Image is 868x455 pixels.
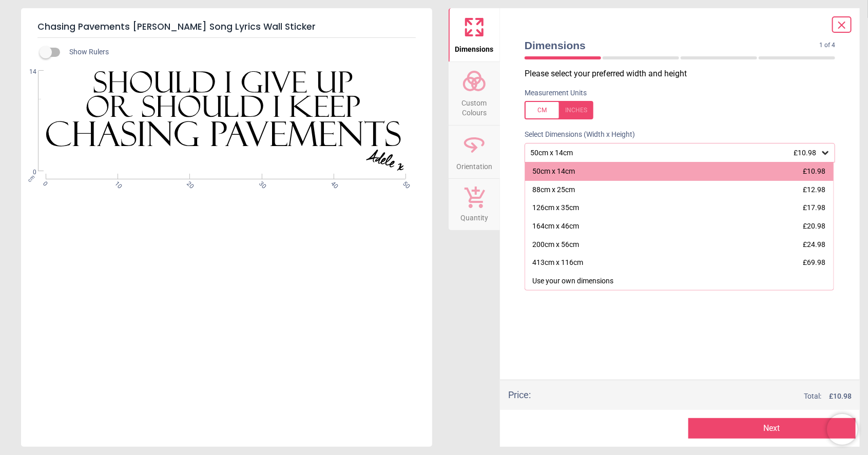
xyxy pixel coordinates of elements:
span: 10.98 [833,392,852,400]
span: £12.98 [803,185,825,194]
div: 50cm x 14cm [529,149,820,157]
span: 10 [113,180,120,187]
span: 40 [329,180,336,187]
span: 1 of 4 [819,41,835,50]
span: £17.98 [803,203,825,212]
span: £69.98 [803,258,825,266]
span: 0 [17,168,36,177]
span: Dimensions [455,39,494,55]
span: Custom Colours [450,93,499,118]
div: Show Rulers [46,46,432,58]
iframe: Brevo live chat [827,414,858,445]
div: 88cm x 25cm [532,185,575,195]
span: 14 [17,68,36,76]
div: 50cm x 14cm [532,167,575,177]
span: £20.98 [803,222,825,230]
div: 126cm x 35cm [532,203,579,213]
p: Please select your preferred width and height [525,68,843,79]
h5: Chasing Pavements [PERSON_NAME] Song Lyrics Wall Sticker [37,16,416,38]
span: cm [27,174,36,183]
div: 413cm x 116cm [532,258,583,268]
div: Price : [508,388,531,401]
span: 30 [257,180,264,187]
label: Select Dimensions (Width x Height) [516,130,635,140]
span: Orientation [456,157,492,172]
label: Measurement Units [525,88,587,98]
div: 164cm x 46cm [532,221,579,232]
span: 50 [401,180,408,187]
div: 200cm x 56cm [532,240,579,250]
button: Next [688,418,856,439]
span: £10.98 [803,167,825,175]
span: 0 [41,180,48,187]
span: £ [829,391,852,402]
button: Quantity [449,179,500,230]
span: £24.98 [803,240,825,249]
button: Custom Colours [449,62,500,125]
span: £10.98 [794,149,816,157]
span: Quantity [460,208,488,223]
button: Dimensions [449,8,500,61]
div: Total: [546,391,852,402]
div: Use your own dimensions [532,276,613,286]
span: Dimensions [525,38,819,53]
button: Orientation [449,126,500,179]
span: 20 [185,180,191,187]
